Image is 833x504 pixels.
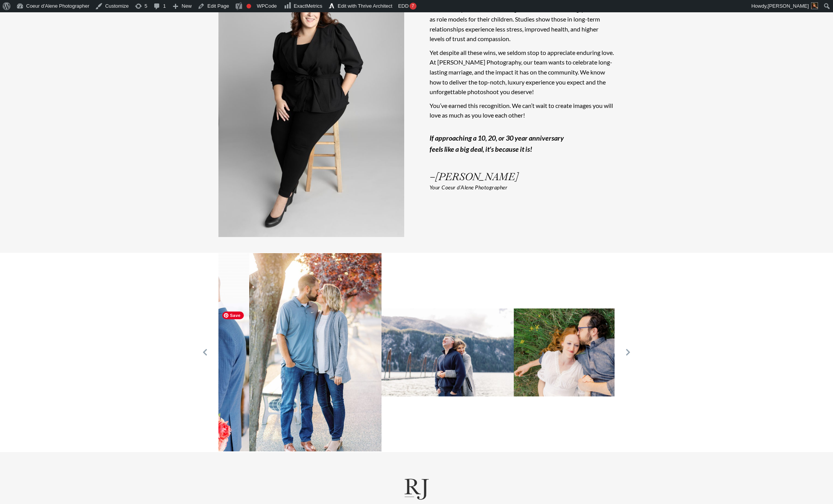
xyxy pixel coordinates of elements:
[430,184,508,191] span: Your Coeur d'Alene Photographer
[514,308,646,396] img: wildflowers-with-kirtley-and-josh-post-falls-0049
[768,3,809,9] span: [PERSON_NAME]
[294,3,322,9] span: ExactMetrics
[410,3,416,10] div: 7
[430,170,518,183] span: –[PERSON_NAME]
[249,253,382,451] img: Rachel-Jordan-photography-coeur-d-alene-family-session-candid-vibrant-wolsten-2019-9863
[430,134,564,153] strong: If approaching a 10, 20, or 30 year anniversary feels like a big deal, it's because it is!
[430,48,615,101] h6: Yet despite all these wins, we seldom stop to appreciate enduring love. At [PERSON_NAME] Photogra...
[430,101,615,124] h6: You’ve earned this recognition. We can’t wait to create images you will love as much as you love ...
[430,4,615,47] h6: Committed partners build strong social networks. Loving, parents act as role models for their chi...
[382,308,514,396] img: jamie-jeremiah-engagement-farragut-state-park-idaho-2582
[247,4,251,8] div: Focus keyphrase not set
[222,312,244,319] span: Save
